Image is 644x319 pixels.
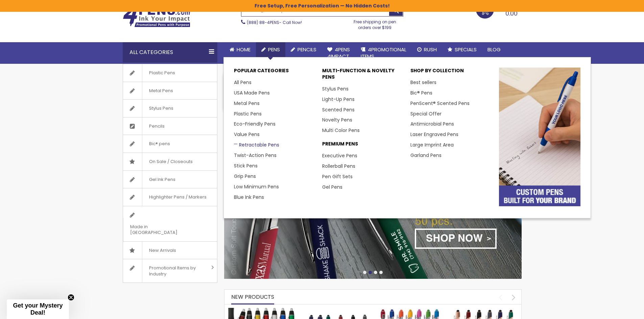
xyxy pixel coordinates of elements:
[410,141,454,148] a: Large Imprint Area
[410,121,454,127] a: Antimicrobial Pens
[68,294,74,301] button: Close teaser
[247,20,302,25] span: - Call Now!
[410,89,432,96] a: Bic® Pens
[234,141,279,148] a: Retractable Pens
[123,171,217,188] a: Gel Ink Pens
[376,308,444,313] a: Ellipse Softy Brights with Stylus Pen - Laser
[228,308,295,313] a: The Barton Custom Pens Special Offer
[123,218,200,241] span: Made in [GEOGRAPHIC_DATA]
[123,242,217,259] a: New Arrivals
[505,9,518,18] span: 0.00
[123,153,217,170] a: On Sale / Closeouts
[285,42,322,57] a: Pencils
[234,100,260,107] a: Metal Pens
[234,79,252,86] a: All Pens
[322,152,357,159] a: Executive Pens
[123,117,217,135] a: Pencils
[322,68,404,84] p: Multi-Function & Novelty Pens
[322,106,355,113] a: Scented Pens
[142,259,209,283] span: Promotional Items by Industry
[224,42,256,57] a: Home
[142,117,171,135] span: Pencils
[450,308,518,313] a: Ellipse Softy Rose Gold Classic with Stylus Pen - Silver Laser
[247,20,279,25] a: (888) 88-4PENS
[123,64,217,82] a: Plastic Pens
[142,135,177,153] span: Bic® pens
[237,46,251,53] span: Home
[322,184,342,190] a: Gel Pens
[322,85,349,92] a: Stylus Pens
[234,152,277,159] a: Twist-Action Pens
[322,42,355,64] a: 4Pens4impact
[123,206,217,241] a: Made in [GEOGRAPHIC_DATA]
[7,299,69,319] div: Get your Mystery Deal!Close teaser
[424,46,437,53] span: Rush
[142,171,182,188] span: Gel Ink Pens
[256,42,285,57] a: Pens
[142,64,182,82] span: Plastic Pens
[322,96,355,103] a: Light-Up Pens
[302,308,369,313] a: Custom Soft Touch Metal Pen - Stylus Top
[234,131,260,138] a: Value Pens
[234,183,279,190] a: Low Minimum Pens
[123,100,217,117] a: Stylus Pens
[234,89,270,96] a: USA Made Pens
[123,82,217,100] a: Metal Pens
[322,163,355,169] a: Rollerball Pens
[234,121,276,127] a: Eco-Friendly Pens
[588,301,644,319] iframe: Google Customer Reviews
[123,188,217,206] a: Highlighter Pens / Markers
[508,291,520,303] div: next
[322,173,353,180] a: Pen Gift Sets
[123,6,190,27] img: 4Pens Custom Pens and Promotional Products
[123,259,217,283] a: Promotional Items by Industry
[322,141,404,151] p: Premium Pens
[410,152,442,159] a: Garland Pens
[495,291,506,303] div: prev
[234,173,256,180] a: Grip Pens
[234,68,315,77] p: Popular Categories
[499,68,580,206] img: custom-pens
[410,68,492,77] p: Shop By Collection
[322,127,360,134] a: Multi Color Pens
[231,293,274,301] span: New Products
[123,135,217,153] a: Bic® pens
[142,188,213,206] span: Highlighter Pens / Markers
[13,302,63,316] span: Get your Mystery Deal!
[234,162,258,169] a: Stick Pens
[268,46,280,53] span: Pens
[410,110,442,117] a: Special Offer
[442,42,482,57] a: Specials
[410,100,470,107] a: PenScent® Scented Pens
[234,110,262,117] a: Plastic Pens
[412,42,442,57] a: Rush
[142,82,180,100] span: Metal Pens
[322,116,352,123] a: Novelty Pens
[355,42,412,64] a: 4PROMOTIONALITEMS
[142,153,199,170] span: On Sale / Closeouts
[410,131,458,138] a: Laser Engraved Pens
[123,42,217,62] div: All Categories
[347,17,403,30] div: Free shipping on pen orders over $199
[410,79,436,86] a: Best sellers
[361,46,406,60] span: 4PROMOTIONAL ITEMS
[234,194,264,201] a: Blue Ink Pens
[482,42,506,57] a: Blog
[142,242,183,259] span: New Arrivals
[297,46,316,53] span: Pencils
[327,46,350,60] span: 4Pens 4impact
[142,100,180,117] span: Stylus Pens
[455,46,477,53] span: Specials
[487,46,501,53] span: Blog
